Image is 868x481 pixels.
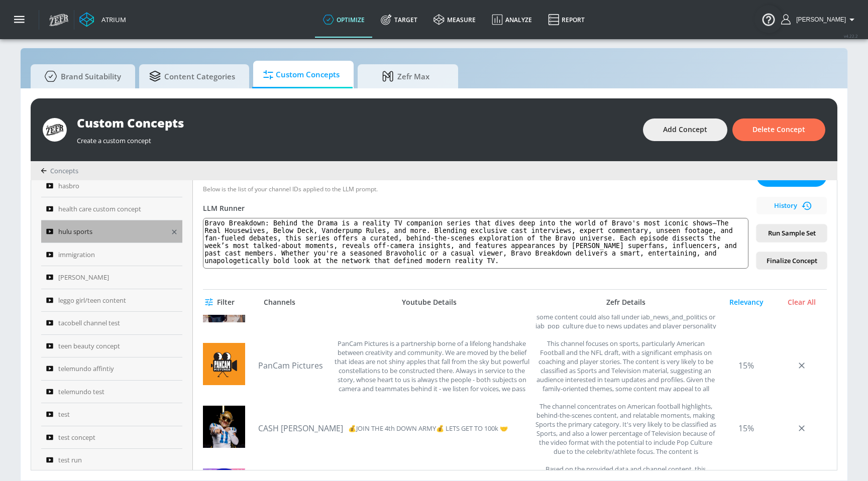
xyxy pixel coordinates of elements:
[781,14,858,26] button: [PERSON_NAME]
[58,225,92,237] span: hulu sports
[535,298,716,307] div: Zefr Details
[258,360,329,371] a: PanCam Pictures
[58,317,120,329] span: tacobell channel test
[79,12,126,27] a: Atrium
[58,431,95,443] span: test concept
[761,200,823,211] span: History
[207,296,235,309] span: Filter
[58,180,79,192] span: hasbro
[732,118,825,141] button: Delete Concept
[263,63,340,87] span: Custom Concepts
[58,454,82,466] span: test run
[41,166,78,175] div: Concepts
[41,403,182,426] a: test
[58,386,104,398] span: telemundo test
[643,118,727,141] button: Add Concept
[58,340,120,352] span: teen beauty concept
[41,426,182,449] a: test concept
[41,335,182,358] a: teen beauty concept
[721,402,772,454] div: 15%
[97,15,126,24] div: Atrium
[792,16,846,23] span: login as: justin.nim@zefr.com
[50,166,78,175] span: Concepts
[41,175,182,198] a: hasbro
[752,124,805,136] span: Delete Concept
[535,339,717,392] div: This channel focuses on sports, particularly American Football and the NFL draft, with a signific...
[58,249,95,261] span: immigration
[535,402,717,454] div: The channel concentrates on American football highlights, behind-the-scenes content, and relatabl...
[58,294,126,306] span: leggo girl/teen content
[756,224,827,242] button: Run Sample Set
[77,114,633,131] div: Custom Concepts
[425,2,484,38] a: measure
[315,2,373,38] a: optimize
[765,255,819,267] span: Finalize Concept
[777,298,827,307] div: Clear All
[41,243,182,266] a: immigration
[368,64,444,88] span: Zefr Max
[329,298,530,307] div: Youtube Details
[663,124,707,136] span: Add Concept
[203,293,239,312] button: Filter
[41,197,182,220] a: health care custom concept
[58,408,70,420] span: test
[756,252,827,270] button: Finalize Concept
[41,357,182,381] a: telemundo affintiy
[41,312,182,335] a: tacobell channel test
[203,218,748,269] textarea: Bravo Breakdown: Behind the Drama is a reality TV companion series that dives deep into the world...
[373,2,425,38] a: Target
[203,406,245,448] img: UCorHDhukbNrbFJ8PeN3EXbw
[721,339,772,392] div: 15%
[334,339,530,392] div: PanCam Pictures is a partnership borne of a lifelong handshake between creativity and community. ...
[77,131,633,145] div: Create a custom concept
[844,33,858,39] span: v 4.22.2
[203,343,245,385] img: UC1MwTZrIv0eL0He0jwv1SrQ
[540,2,593,38] a: Report
[58,203,141,215] span: health care custom concept
[41,289,182,312] a: leggo girl/teen content
[203,203,748,213] div: LLM Runner
[41,220,182,244] a: hulu sports
[203,185,748,193] div: Below is the list of your channel IDs applied to the LLM prompt.
[41,266,182,289] a: [PERSON_NAME]
[756,197,827,214] button: History
[765,227,819,239] span: Run Sample Set
[41,449,182,472] a: test run
[58,363,114,375] span: telemundo affintiy
[264,298,295,307] div: Channels
[41,64,121,88] span: Brand Suitability
[58,271,109,283] span: [PERSON_NAME]
[721,298,772,307] div: Relevancy
[258,423,343,434] a: CASH [PERSON_NAME]
[149,64,235,88] span: Content Categories
[484,2,540,38] a: Analyze
[754,5,783,33] button: Open Resource Center
[348,402,508,454] div: 💰JOIN THE 4th DOWN ARMY💰 LETS GET TO 100k 🤝
[41,381,182,404] a: telemundo test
